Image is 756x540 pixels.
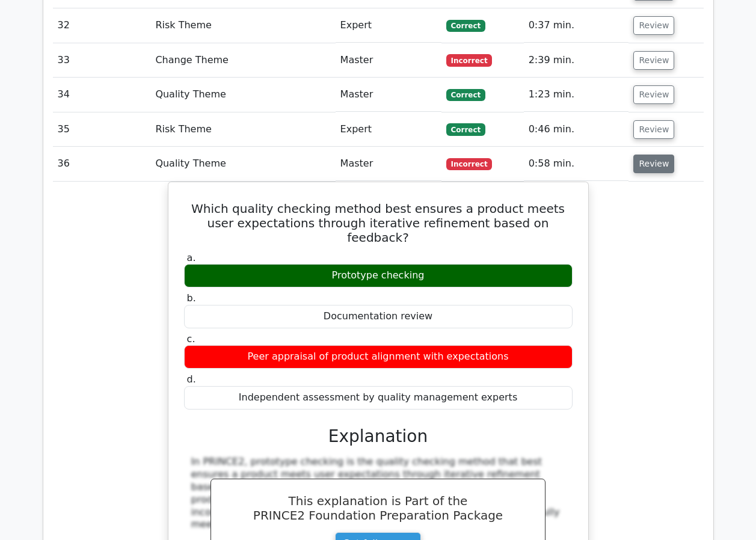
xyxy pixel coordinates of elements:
span: Correct [446,20,485,32]
td: Quality Theme [150,147,335,181]
td: 1:23 min. [524,78,629,112]
div: Peer appraisal of product alignment with expectations [184,345,573,369]
td: 0:37 min. [524,8,629,43]
td: Risk Theme [150,112,335,147]
td: Master [336,78,441,112]
td: Master [336,43,441,78]
span: a. [187,252,196,263]
button: Review [633,155,674,173]
div: Documentation review [184,305,573,328]
span: d. [187,373,196,385]
td: Expert [336,8,441,43]
td: Quality Theme [150,78,335,112]
td: 2:39 min. [524,43,629,78]
div: Independent assessment by quality management experts [184,386,573,410]
td: 32 [53,8,151,43]
button: Review [633,85,674,104]
td: 33 [53,43,151,78]
td: 35 [53,112,151,147]
span: b. [187,292,196,304]
td: Risk Theme [150,8,335,43]
button: Review [633,51,674,70]
td: Expert [336,112,441,147]
h3: Explanation [191,426,565,447]
td: Master [336,147,441,181]
span: Correct [446,89,485,101]
h5: Which quality checking method best ensures a product meets user expectations through iterative re... [183,201,574,245]
td: Change Theme [150,43,335,78]
span: Incorrect [446,158,493,170]
span: Incorrect [446,54,493,66]
td: 0:46 min. [524,112,629,147]
td: 36 [53,147,151,181]
td: 34 [53,78,151,112]
button: Review [633,16,674,35]
td: 0:58 min. [524,147,629,181]
span: c. [187,333,195,345]
div: Prototype checking [184,264,573,287]
button: Review [633,120,674,139]
span: Correct [446,123,485,135]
